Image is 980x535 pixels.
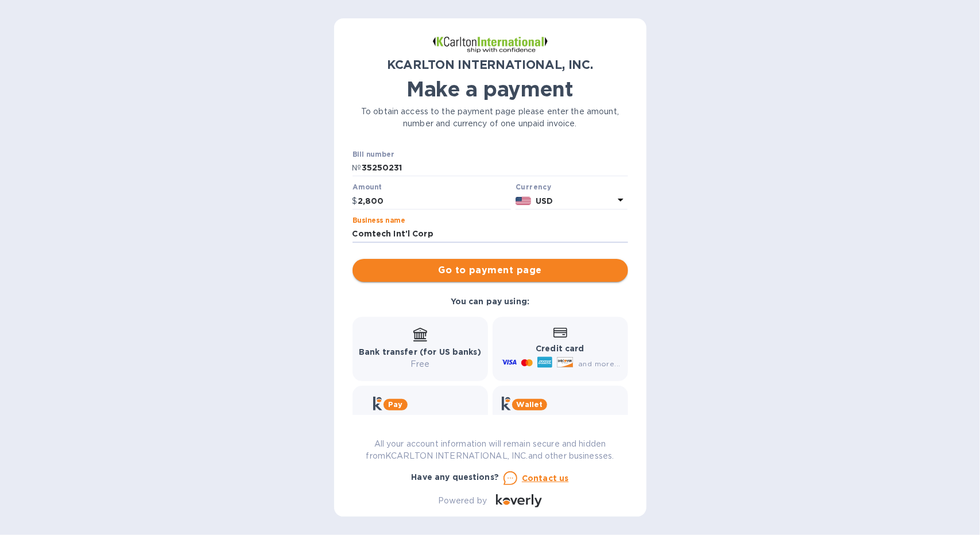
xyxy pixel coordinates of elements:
[353,184,382,191] label: Amount
[353,217,405,224] label: Business name
[353,195,358,207] p: $
[578,359,620,368] span: and more...
[359,347,481,356] b: Bank transfer (for US banks)
[353,226,628,243] input: Enter business name
[362,263,619,277] span: Go to payment page
[353,162,362,174] p: №
[353,259,628,282] button: Go to payment page
[353,438,628,462] p: All your account information will remain secure and hidden from KCARLTON INTERNATIONAL, INC. and ...
[536,196,553,206] b: USD
[516,197,531,205] img: USD
[362,160,628,177] input: Enter bill number
[516,183,551,191] b: Currency
[387,57,593,72] b: KCARLTON INTERNATIONAL, INC.
[438,495,487,507] p: Powered by
[358,192,512,210] input: 0.00
[388,400,402,409] b: Pay
[359,358,481,370] p: Free
[451,297,529,306] b: You can pay using:
[412,472,499,482] b: Have any questions?
[353,151,394,158] label: Bill number
[353,77,628,101] h1: Make a payment
[522,474,569,483] u: Contact us
[536,344,584,353] b: Credit card
[517,400,543,409] b: Wallet
[353,106,628,130] p: To obtain access to the payment page please enter the amount, number and currency of one unpaid i...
